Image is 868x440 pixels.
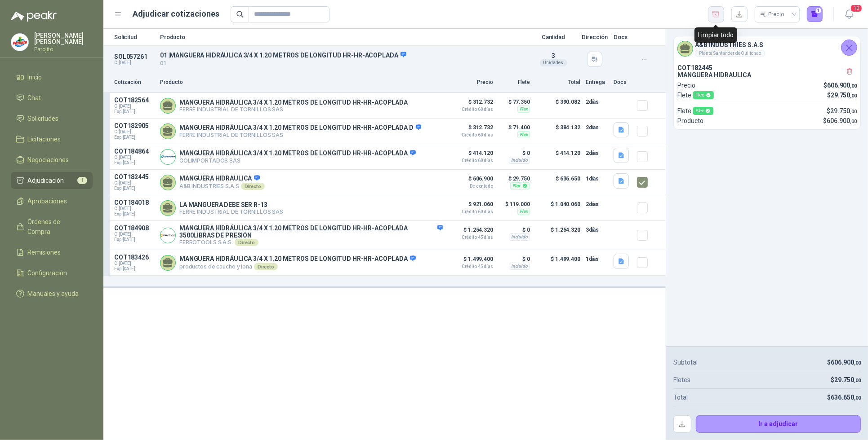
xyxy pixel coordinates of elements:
[28,72,42,82] span: Inicio
[114,261,155,266] span: C: [DATE]
[11,172,93,189] a: Adjudicación1
[160,59,525,68] p: 01
[448,107,493,112] span: Crédito 60 días
[499,224,530,235] p: $ 0
[11,193,93,210] a: Aprobaciones
[824,80,857,90] p: $
[535,199,580,217] p: $ 1.040.060
[694,27,737,43] div: Limpiar todo
[179,106,408,113] p: FERRE INDUSTRIAL DE TORNILLOS SAS
[448,122,493,137] p: $ 312.732
[510,182,530,189] div: Flex
[823,116,857,126] p: $
[509,157,530,164] div: Incluido
[827,82,857,89] span: 606.900
[448,158,493,163] span: Crédito 60 días
[114,122,155,129] p: COT182905
[677,64,857,71] p: COT182445
[28,196,67,206] span: Aprobaciones
[535,173,580,191] p: $ 636.650
[114,254,155,261] p: COT183426
[77,177,87,184] span: 1
[540,59,567,66] div: Unidades
[448,173,493,189] p: $ 606.900
[114,160,155,166] span: Exp: [DATE]
[11,213,93,240] a: Órdenes de Compra
[586,254,608,264] p: 1 días
[11,110,93,127] a: Solicitudes
[114,53,155,60] p: SOL057261
[517,106,530,113] div: Flex
[28,134,61,144] span: Licitaciones
[535,78,580,87] p: Total
[114,199,155,206] p: COT184018
[673,375,690,385] p: Fletes
[160,34,525,40] p: Producto
[179,150,416,158] p: MANGUERA HIDRÁULICA 3/4 X 1.20 METROS DE LONGITUD HR-HR-ACOPLADA
[114,224,155,232] p: COT184908
[11,89,93,106] a: Chat
[448,264,493,269] span: Crédito 45 días
[841,6,857,22] button: 10
[179,224,443,239] p: MANGUERA HIDRÁULICA 3/4 X 1.20 METROS DE LONGITUD HR-HR-ACOPLADA 3500LIBRAS DE PRESIÓN
[11,285,93,302] a: Manuales y ayuda
[11,69,93,86] a: Inicio
[114,206,155,211] span: C: [DATE]
[499,173,530,184] p: $ 29.750
[586,97,608,107] p: 2 días
[850,119,857,124] span: ,00
[448,224,493,240] p: $ 1.254.320
[673,357,698,367] p: Subtotal
[28,289,79,299] span: Manuales y ayuda
[114,186,155,191] span: Exp: [DATE]
[28,93,41,103] span: Chat
[677,90,714,100] p: Flete
[586,199,608,210] p: 2 días
[235,239,258,246] div: Directo
[850,93,857,99] span: ,00
[531,34,576,40] p: Cantidad
[499,199,530,210] p: $ 119.000
[448,254,493,269] p: $ 1.499.400
[674,36,860,61] div: A&B INDUSTRIES S.A.SPlanta Santander de Quilichao
[179,99,408,106] p: MANGUERA HIDRÁULICA 3/4 X 1.20 METROS DE LONGITUD HR-HR-ACOPLADA
[509,263,530,270] div: Incluido
[11,34,28,51] img: Company Logo
[850,109,857,114] span: ,00
[11,244,93,261] a: Remisiones
[517,208,530,215] div: Flex
[114,148,155,155] p: COT184864
[586,148,608,158] p: 2 días
[854,378,861,383] span: ,00
[535,254,580,272] p: $ 1.499.400
[535,224,580,246] p: $ 1.254.320
[448,184,493,189] span: De contado
[114,180,155,186] span: C: [DATE]
[11,131,93,148] a: Licitaciones
[34,47,93,52] p: Patojito
[827,106,857,116] p: $
[28,247,61,257] span: Remisiones
[114,97,155,104] p: COT182564
[28,268,67,278] span: Configuración
[11,151,93,168] a: Negociaciones
[827,357,861,367] p: $
[114,135,155,140] span: Exp: [DATE]
[114,104,155,109] span: C: [DATE]
[11,264,93,282] a: Configuración
[241,183,265,190] div: Directo
[114,211,155,217] span: Exp: [DATE]
[160,78,443,87] p: Producto
[586,224,608,235] p: 3 días
[133,8,220,20] h1: Adjudicar cotizaciones
[179,263,416,270] p: productos de caucho y lona
[807,6,823,22] button: 1
[499,148,530,158] p: $ 0
[114,109,155,114] span: Exp: [DATE]
[160,150,175,164] img: Company Logo
[160,51,525,59] p: 01 | MANGUERA HIDRÁULICA 3/4 X 1.20 METROS DE LONGITUD HR-HR-ACOPLADA
[673,392,688,402] p: Total
[535,122,580,140] p: $ 384.132
[179,201,283,208] p: LA MANGUERA DEBE SER R-13
[179,183,265,190] p: A&B INDUSTRIES S.A.S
